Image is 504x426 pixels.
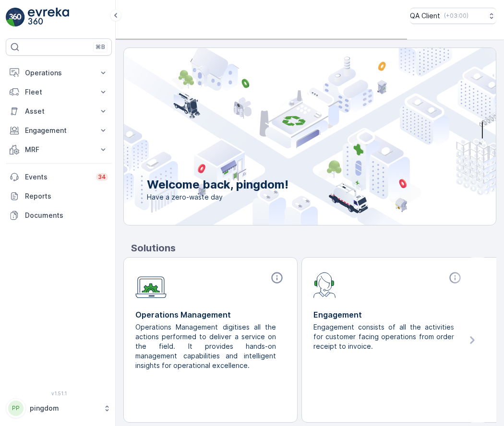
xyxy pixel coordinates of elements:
p: Reports [25,191,108,201]
div: PP [8,401,24,416]
img: city illustration [81,48,496,225]
img: logo_light-DOdMpM7g.png [28,8,69,27]
p: Operations Management digitises all the actions performed to deliver a service on the field. It p... [135,322,278,370]
p: Engagement [25,126,93,135]
p: MRF [25,145,93,154]
p: QA Client [410,11,440,21]
button: PPpingdom [6,398,112,418]
button: Operations [6,63,112,83]
p: Documents [25,211,108,220]
p: pingdom [30,403,98,413]
p: 34 [98,173,106,181]
img: module-icon [135,271,167,298]
span: Have a zero-waste day [147,192,288,202]
button: Fleet [6,83,112,102]
p: Fleet [25,87,93,97]
p: Events [25,172,90,182]
p: Engagement consists of all the activities for customer facing operations from order receipt to in... [313,322,456,351]
button: MRF [6,140,112,159]
p: Operations Management [135,309,286,320]
span: v 1.51.1 [6,390,112,396]
img: logo [6,8,25,27]
a: Documents [6,206,112,225]
button: Asset [6,102,112,121]
button: QA Client(+03:00) [410,8,496,24]
p: Welcome back, pingdom! [147,177,288,192]
p: Asset [25,106,93,116]
p: Solutions [131,241,496,255]
img: module-icon [313,271,336,298]
p: ( +03:00 ) [444,12,468,20]
button: Engagement [6,121,112,140]
a: Reports [6,187,112,206]
p: Operations [25,68,93,78]
p: Engagement [313,309,464,320]
a: Events34 [6,167,112,187]
p: ⌘B [96,43,105,51]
